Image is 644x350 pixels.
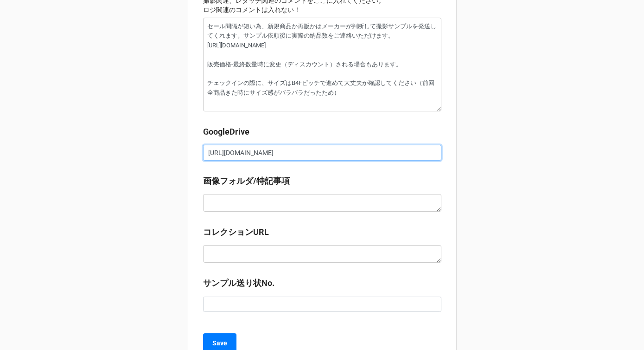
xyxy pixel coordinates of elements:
b: Save [212,338,227,348]
label: 画像フォルダ/特記事項 [203,175,290,188]
label: コレクションURL [203,226,269,239]
label: GoogleDrive [203,125,249,138]
textarea: セール間隔が短い為、新規商品か再販かはメーカーが判断して撮影サンプルを発送してくれます。サンプル依頼後に実際の納品数をご連絡いただけます。 [URL][DOMAIN_NAME] 販売価格-最終数... [203,18,441,111]
label: サンプル送り状No. [203,277,274,290]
